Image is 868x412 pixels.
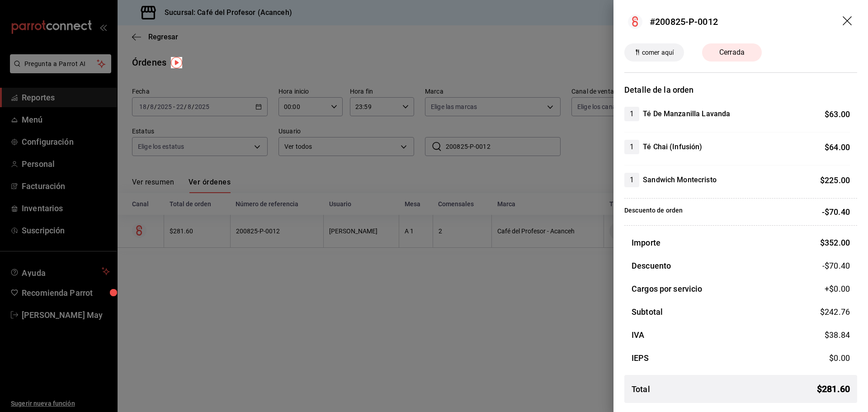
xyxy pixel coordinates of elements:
[714,47,750,58] span: Cerrada
[825,142,850,152] span: $ 64.00
[632,283,703,295] h3: Cargos por servicio
[822,260,850,272] span: -$70.40
[817,382,850,396] span: $ 281.60
[843,16,854,27] button: drag
[643,142,702,152] h4: Té Chai (Infusión)
[624,142,639,152] span: 1
[820,238,850,247] span: $ 352.00
[820,307,850,317] span: $ 242.76
[643,109,730,119] h4: Té De Manzanilla Lavanda
[829,353,850,363] span: $ 0.00
[632,352,649,364] h3: IEPS
[624,109,639,119] span: 1
[171,57,182,68] img: Tooltip marker
[643,175,717,185] h4: Sandwich Montecristo
[632,260,671,272] h3: Descuento
[825,283,850,295] span: +$ 0.00
[624,84,857,96] h3: Detalle de la orden
[624,175,639,185] span: 1
[820,175,850,185] span: $ 225.00
[638,48,677,57] span: comer aquí
[632,237,660,249] h3: Importe
[632,329,644,341] h3: IVA
[825,109,850,119] span: $ 63.00
[825,330,850,340] span: $ 38.84
[632,306,663,318] h3: Subtotal
[650,15,718,28] div: #200825-P-0012
[632,383,650,395] h3: Total
[624,206,683,218] p: Descuento de orden
[822,206,850,218] p: -$70.40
